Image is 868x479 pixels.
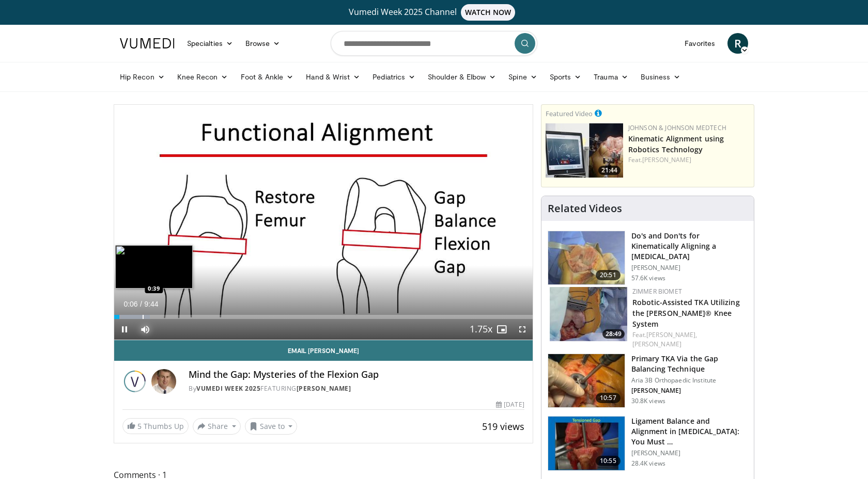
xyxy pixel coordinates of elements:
[123,300,137,308] span: 0:06
[631,459,665,468] p: 28.4K views
[297,384,351,393] a: [PERSON_NAME]
[631,274,665,282] p: 57.6K views
[550,287,627,341] img: 8628d054-67c0-4db7-8e0b-9013710d5e10.150x105_q85_crop-smart_upscale.jpg
[114,340,533,361] a: Email [PERSON_NAME]
[331,31,537,56] input: Search topics, interventions
[502,67,543,87] a: Spine
[366,67,422,87] a: Pediatrics
[602,329,625,339] span: 28:49
[512,319,533,340] button: Fullscreen
[631,449,748,457] p: [PERSON_NAME]
[496,400,524,409] div: [DATE]
[678,33,721,54] a: Favorites
[114,105,533,340] video-js: Video Player
[114,319,135,340] button: Pause
[642,155,691,164] a: [PERSON_NAME]
[482,420,524,433] span: 519 views
[239,33,287,54] a: Browse
[727,33,748,54] a: R
[189,384,524,393] div: By FEATURING
[598,166,621,175] span: 21:44
[114,67,171,87] a: Hip Recon
[587,67,634,87] a: Trauma
[122,369,147,394] img: Vumedi Week 2025
[596,393,621,403] span: 10:57
[628,134,724,154] a: Kinematic Alignment using Robotics Technology
[546,123,623,178] img: 85482610-0380-4aae-aa4a-4a9be0c1a4f1.150x105_q85_crop-smart_upscale.jpg
[196,384,260,393] a: Vumedi Week 2025
[140,300,142,308] span: /
[137,421,142,431] span: 5
[628,155,750,165] div: Feat.
[631,354,748,374] h3: Primary TKA Via the Gap Balancing Technique
[596,456,621,466] span: 10:55
[548,202,622,215] h4: Related Videos
[300,67,366,87] a: Hand & Wrist
[631,376,748,385] p: Aria 3B Orthopaedic Institute
[632,340,681,348] a: [PERSON_NAME]
[151,369,176,394] img: Avatar
[235,67,300,87] a: Foot & Ankle
[181,33,239,54] a: Specialties
[548,354,748,408] a: 10:57 Primary TKA Via the Gap Balancing Technique Aria 3B Orthopaedic Institute [PERSON_NAME] 30....
[491,319,512,340] button: Enable picture-in-picture mode
[189,369,524,380] h4: Mind the Gap: Mysteries of the Flexion Gap
[144,300,158,308] span: 9:44
[471,319,491,340] button: Playback Rate
[634,67,687,87] a: Business
[135,319,156,340] button: Mute
[122,418,189,434] a: 5 Thumbs Up
[646,330,697,339] a: [PERSON_NAME],
[193,418,241,435] button: Share
[548,416,748,471] a: 10:55 Ligament Balance and Alignment in [MEDICAL_DATA]: You Must … [PERSON_NAME] 28.4K views
[596,270,621,280] span: 20:51
[631,397,665,405] p: 30.8K views
[631,231,748,262] h3: Do's and Don'ts for Kinematically Aligning a [MEDICAL_DATA]
[422,67,502,87] a: Shoulder & Elbow
[461,4,516,21] span: WATCH NOW
[631,264,748,272] p: [PERSON_NAME]
[632,330,746,349] div: Feat.
[548,417,625,470] img: 242016_0004_1.png.150x105_q85_crop-smart_upscale.jpg
[120,38,175,49] img: VuMedi Logo
[121,4,747,21] a: Vumedi Week 2025 ChannelWATCH NOW
[632,297,740,329] a: Robotic-Assisted TKA Utilizing the [PERSON_NAME]® Knee System
[115,245,193,289] img: image.jpeg
[544,67,588,87] a: Sports
[631,387,748,395] p: [PERSON_NAME]
[546,123,623,178] a: 21:44
[632,287,682,296] a: Zimmer Biomet
[631,416,748,447] h3: Ligament Balance and Alignment in [MEDICAL_DATA]: You Must …
[114,315,533,319] div: Progress Bar
[548,354,625,408] img: 761519_3.png.150x105_q85_crop-smart_upscale.jpg
[550,287,627,341] a: 28:49
[245,418,298,435] button: Save to
[546,109,593,118] small: Featured Video
[548,231,625,285] img: howell_knee_1.png.150x105_q85_crop-smart_upscale.jpg
[548,231,748,285] a: 20:51 Do's and Don'ts for Kinematically Aligning a [MEDICAL_DATA] [PERSON_NAME] 57.6K views
[628,123,726,132] a: Johnson & Johnson MedTech
[171,67,235,87] a: Knee Recon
